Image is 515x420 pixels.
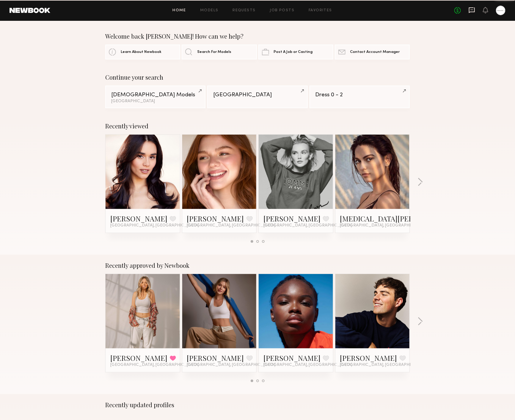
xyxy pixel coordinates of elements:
div: [GEOGRAPHIC_DATA] [111,99,200,103]
span: [GEOGRAPHIC_DATA], [GEOGRAPHIC_DATA] [187,363,276,367]
div: [GEOGRAPHIC_DATA] [213,92,302,98]
a: Search For Models [182,45,257,59]
a: Dress 0 - 2 [310,86,410,108]
span: Contact Account Manager [350,50,400,54]
a: [PERSON_NAME] [340,353,397,363]
span: [GEOGRAPHIC_DATA], [GEOGRAPHIC_DATA] [110,223,199,228]
div: Recently approved by Newbook [105,262,410,269]
a: [PERSON_NAME] [110,353,167,363]
a: Requests [233,9,256,12]
a: [PERSON_NAME] [187,353,244,363]
span: [GEOGRAPHIC_DATA], [GEOGRAPHIC_DATA] [340,223,429,228]
a: [PERSON_NAME] [263,214,321,223]
span: Search For Models [197,50,231,54]
a: [GEOGRAPHIC_DATA] [207,86,307,108]
span: [GEOGRAPHIC_DATA], [GEOGRAPHIC_DATA] [263,363,352,367]
div: [DEMOGRAPHIC_DATA] Models [111,92,200,98]
a: Job Posts [270,9,295,12]
a: Contact Account Manager [335,45,410,59]
span: Learn About Newbook [121,50,161,54]
div: Dress 0 - 2 [315,92,404,98]
div: Recently updated profiles [105,401,410,408]
a: [PERSON_NAME] [110,214,167,223]
div: Recently viewed [105,122,410,130]
a: Post A Job or Casting [258,45,333,59]
a: Models [200,9,218,12]
a: [PERSON_NAME] [187,214,244,223]
a: Home [173,9,186,12]
span: [GEOGRAPHIC_DATA], [GEOGRAPHIC_DATA] [263,223,352,228]
div: Welcome back [PERSON_NAME]! How can we help? [105,33,410,40]
span: [GEOGRAPHIC_DATA], [GEOGRAPHIC_DATA] [187,223,276,228]
a: [MEDICAL_DATA][PERSON_NAME] [340,214,455,223]
a: [PERSON_NAME] [263,353,321,363]
span: [GEOGRAPHIC_DATA], [GEOGRAPHIC_DATA] [340,363,429,367]
span: [GEOGRAPHIC_DATA], [GEOGRAPHIC_DATA] [110,363,199,367]
span: Post A Job or Casting [274,50,313,54]
a: Learn About Newbook [105,45,180,59]
a: [DEMOGRAPHIC_DATA] Models[GEOGRAPHIC_DATA] [105,86,205,108]
div: Continue your search [105,74,410,81]
a: Favorites [309,9,332,12]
